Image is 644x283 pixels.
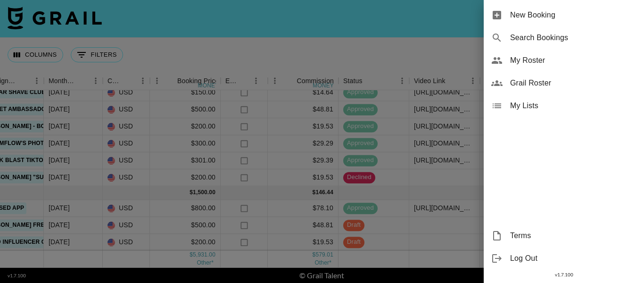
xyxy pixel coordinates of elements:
[510,55,636,66] span: My Roster
[510,100,636,111] span: My Lists
[510,32,636,43] span: Search Bookings
[510,9,636,21] span: New Booking
[510,253,636,264] span: Log Out
[484,72,644,94] div: Grail Roster
[484,94,644,117] div: My Lists
[510,230,636,241] span: Terms
[484,247,644,270] div: Log Out
[484,270,644,280] div: v 1.7.100
[484,49,644,72] div: My Roster
[510,77,636,89] span: Grail Roster
[484,26,644,49] div: Search Bookings
[484,224,644,247] div: Terms
[484,4,644,26] div: New Booking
